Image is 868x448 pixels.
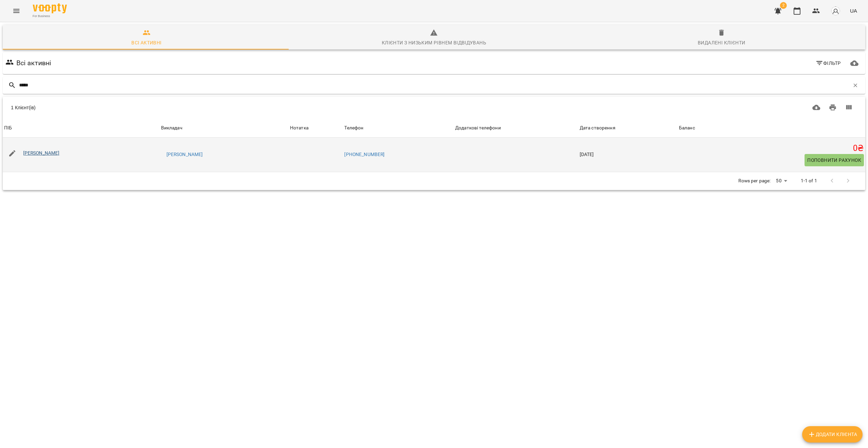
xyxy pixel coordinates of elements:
td: [DATE] [578,138,678,172]
span: For Business [33,14,67,18]
span: Дата створення [580,124,676,132]
button: Поповнити рахунок [805,154,864,166]
span: 2 [780,2,787,9]
div: Sort [679,124,695,132]
span: Баланс [679,124,864,132]
p: Rows per page: [738,178,770,184]
div: Телефон [344,124,363,132]
div: Видалені клієнти [698,39,745,47]
img: avatar_s.png [831,6,840,16]
span: Телефон [344,124,452,132]
div: Sort [161,124,182,132]
div: Всі активні [131,39,161,47]
div: Викладач [161,124,182,132]
div: Додаткові телефони [455,124,501,132]
div: Клієнти з низьким рівнем відвідувань [382,39,486,47]
div: Нотатка [290,124,342,132]
a: [PERSON_NAME] [167,151,203,158]
div: 1 Клієнт(ів) [11,104,422,111]
div: ПІБ [4,124,12,132]
img: Voopty Logo [33,3,67,13]
span: Викладач [161,124,287,132]
span: UA [850,7,857,14]
span: ПІБ [4,124,158,132]
button: UA [847,4,860,17]
button: Menu [8,3,25,19]
button: Друк [825,99,841,116]
div: Дата створення [580,124,616,132]
button: Вигляд колонок [841,99,857,116]
div: Table Toolbar [3,97,865,118]
span: Додаткові телефони [455,124,577,132]
div: Sort [344,124,363,132]
h6: Всі активні [16,58,52,68]
a: [PHONE_NUMBER] [344,152,385,157]
button: Завантажити CSV [808,99,825,116]
span: Фільтр [815,59,841,67]
div: Sort [580,124,616,132]
button: Фільтр [813,57,844,69]
div: Sort [4,124,12,132]
a: [PERSON_NAME] [23,150,60,156]
p: 1-1 of 1 [801,178,817,184]
span: Поповнити рахунок [807,156,861,164]
div: Sort [455,124,501,132]
div: Баланс [679,124,695,132]
h5: 0 ₴ [679,143,864,154]
div: 50 [773,176,790,186]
